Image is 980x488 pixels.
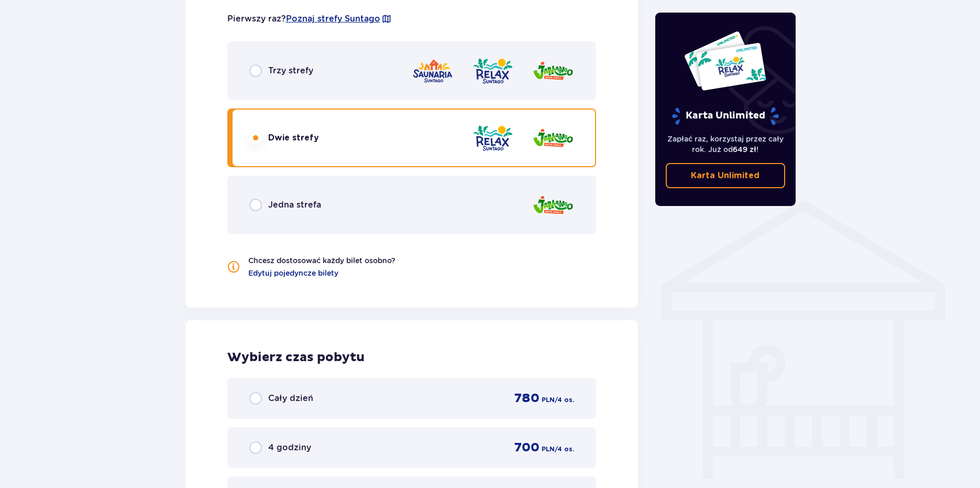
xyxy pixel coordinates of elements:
img: zone logo [412,56,454,86]
p: Trzy strefy [268,65,313,77]
p: / 4 os. [555,444,574,454]
img: zone logo [472,56,514,86]
p: PLN [542,444,555,454]
p: Wybierz czas pobytu [227,350,597,365]
p: Karta Unlimited [691,170,759,181]
p: Pierwszy raz? [227,13,392,25]
a: Edytuj pojedyncze bilety [248,268,338,278]
img: zone logo [472,123,514,153]
p: Cały dzień [268,393,313,404]
p: Dwie strefy [268,132,319,144]
p: Zapłać raz, korzystaj przez cały rok. Już od ! [666,134,785,155]
a: Karta Unlimited [666,163,785,188]
p: Chcesz dostosować każdy bilet osobno? [248,255,395,266]
a: Poznaj strefy Suntago [286,13,380,25]
p: / 4 os. [555,395,574,405]
p: 700 [514,440,539,456]
p: 780 [514,391,539,406]
span: 649 zł [733,145,756,154]
img: zone logo [532,56,574,86]
p: PLN [542,395,555,405]
p: Jedna strefa [268,199,321,211]
img: zone logo [532,190,574,220]
p: Karta Unlimited [671,107,780,125]
img: zone logo [532,123,574,153]
p: 4 godziny [268,442,311,453]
